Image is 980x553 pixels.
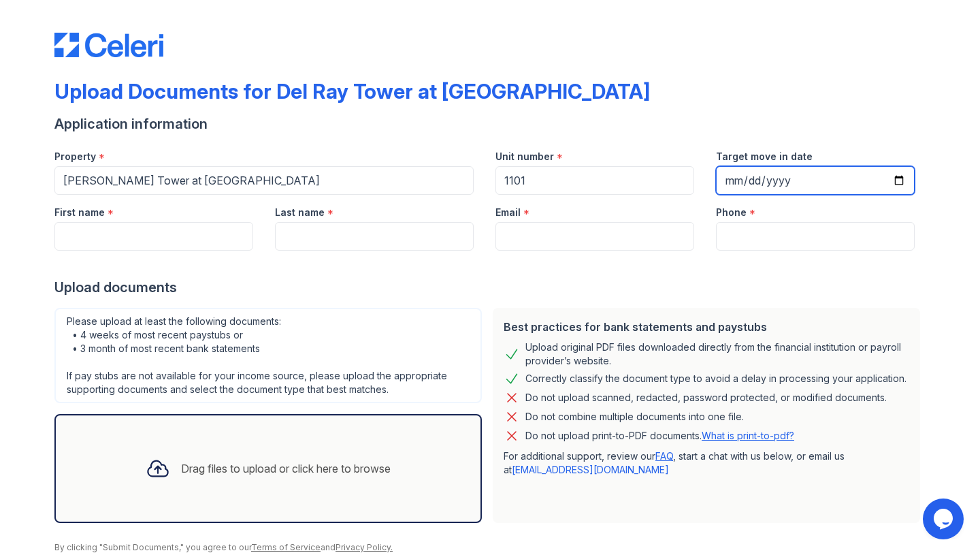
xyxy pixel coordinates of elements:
label: Unit number [495,150,554,163]
div: Correctly classify the document type to avoid a delay in processing your application. [525,370,906,387]
div: By clicking "Submit Documents," you agree to our and [54,542,926,553]
a: Terms of Service [251,542,321,552]
a: What is print-to-pdf? [702,430,794,441]
p: Do not upload print-to-PDF documents. [525,429,794,443]
label: Email [495,206,521,219]
iframe: chat widget [923,499,966,539]
a: FAQ [655,450,673,462]
p: For additional support, review our , start a chat with us below, or email us at [504,449,909,477]
div: Upload documents [54,278,926,297]
div: Do not combine multiple documents into one file. [525,409,744,425]
img: CE_Logo_Blue-a8612792a0a2168367f1c8372b55b34899dd931a85d93a1a3d3e32e68fde9ad4.png [54,33,163,57]
div: Drag files to upload or click here to browse [181,460,391,477]
div: Application information [54,114,926,133]
label: Target move in date [716,150,813,163]
a: Privacy Policy. [336,542,393,552]
div: Best practices for bank statements and paystubs [504,319,909,335]
label: Phone [716,206,747,219]
div: Do not upload scanned, redacted, password protected, or modified documents. [525,390,887,406]
label: Last name [275,206,325,219]
div: Upload Documents for Del Ray Tower at [GEOGRAPHIC_DATA] [54,79,650,104]
label: First name [54,206,105,219]
div: Upload original PDF files downloaded directly from the financial institution or payroll provider’... [525,341,909,368]
div: Please upload at least the following documents: • 4 weeks of most recent paystubs or • 3 month of... [54,308,482,403]
label: Property [54,150,96,163]
a: [EMAIL_ADDRESS][DOMAIN_NAME] [512,464,669,475]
